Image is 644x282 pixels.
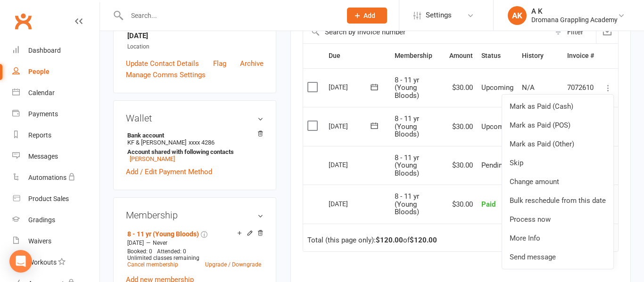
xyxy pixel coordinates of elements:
[12,231,99,252] a: Waivers
[189,139,215,146] span: xxxx 4286
[126,69,206,81] a: Manage Comms Settings
[28,216,55,224] div: Gradings
[126,130,264,164] li: KF & [PERSON_NAME]
[28,68,50,75] div: People
[12,104,99,125] a: Payments
[502,229,613,248] a: More Info
[12,61,99,82] a: People
[12,125,99,146] a: Reports
[363,12,375,19] span: Add
[502,97,613,116] a: Mark as Paid (Cash)
[563,44,598,68] th: Invoice #
[307,236,437,244] div: Total (this page only): of
[410,236,437,244] strong: $120.00
[549,21,596,43] button: Filter
[153,240,167,246] span: Never
[445,107,477,146] td: $30.00
[126,166,212,177] a: Add / Edit Payment Method
[502,135,613,153] a: Mark as Paid (Other)
[127,132,259,139] strong: Bank account
[157,248,186,255] span: Attended: 0
[426,5,452,26] span: Settings
[28,258,57,266] div: Workouts
[329,80,372,94] div: [DATE]
[125,239,264,247] div: —
[376,236,403,244] strong: $120.00
[28,110,58,118] div: Payments
[11,9,35,33] a: Clubworx
[28,174,66,181] div: Automations
[531,7,618,16] div: A K
[213,58,226,69] a: Flag
[445,146,477,185] td: $30.00
[127,255,199,261] span: Unlimited classes remaining
[563,68,598,107] td: 7072610
[324,44,390,68] th: Due
[12,167,99,188] a: Automations
[127,248,152,255] span: Booked: 0
[502,248,613,266] a: Send message
[127,32,264,40] strong: [DATE]
[12,82,99,104] a: Calendar
[502,172,613,191] a: Change amount
[445,185,477,224] td: $30.00
[502,153,613,172] a: Skip
[481,122,513,131] span: Upcoming
[395,114,419,138] span: 8 - 11 yr (Young Bloods)
[508,6,527,25] div: AK
[347,8,387,24] button: Add
[126,113,264,123] h3: Wallet
[12,188,99,209] a: Product Sales
[502,210,613,229] a: Process now
[477,44,518,68] th: Status
[303,21,549,43] input: Search by invoice number
[329,119,372,133] div: [DATE]
[12,40,99,61] a: Dashboard
[481,200,495,209] span: Paid
[329,196,372,211] div: [DATE]
[127,230,199,238] a: 8 - 11 yr (Young Bloods)
[127,42,264,51] div: Location
[126,210,264,220] h3: Membership
[329,157,372,172] div: [DATE]
[127,261,178,268] a: Cancel membership
[28,237,51,245] div: Waivers
[240,58,264,69] a: Archive
[522,83,535,92] span: N/A
[205,261,261,268] a: Upgrade / Downgrade
[127,148,259,155] strong: Account shared with following contacts
[28,47,61,54] div: Dashboard
[124,9,335,22] input: Search...
[28,131,51,139] div: Reports
[28,153,58,160] div: Messages
[502,191,613,210] a: Bulk reschedule from this date
[445,68,477,107] td: $30.00
[127,240,144,246] span: [DATE]
[567,26,583,38] div: Filter
[518,44,563,68] th: History
[481,83,513,92] span: Upcoming
[12,146,99,167] a: Messages
[445,44,477,68] th: Amount
[12,252,99,273] a: Workouts
[481,161,506,169] span: Pending
[12,209,99,231] a: Gradings
[126,58,199,69] a: Update Contact Details
[395,192,419,216] span: 8 - 11 yr (Young Bloods)
[390,44,445,68] th: Membership
[395,76,419,100] span: 8 - 11 yr (Young Bloods)
[502,116,613,135] a: Mark as Paid (POS)
[28,89,55,97] div: Calendar
[9,250,32,273] div: Open Intercom Messenger
[395,153,419,177] span: 8 - 11 yr (Young Bloods)
[28,195,69,202] div: Product Sales
[531,16,618,24] div: Dromana Grappling Academy
[130,155,175,162] a: [PERSON_NAME]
